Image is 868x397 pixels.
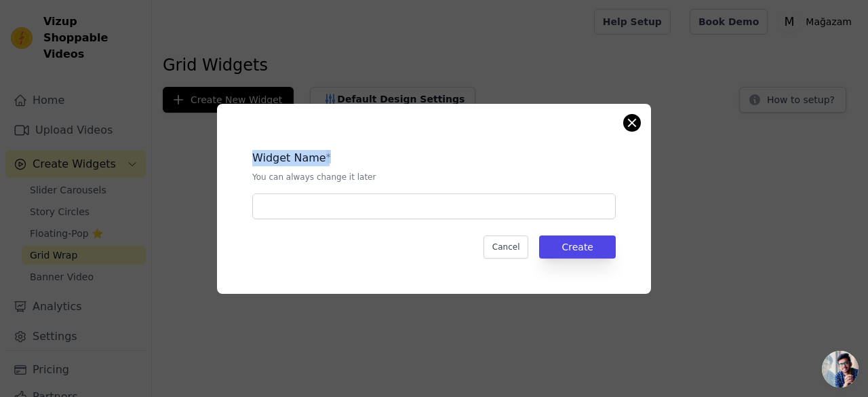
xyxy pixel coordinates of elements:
button: Create [539,235,616,259]
button: Close modal [624,115,640,131]
button: Cancel [484,235,529,259]
p: You can always change it later [252,172,616,183]
a: Açık sohbet [822,351,859,387]
legend: Widget Name [252,150,326,166]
